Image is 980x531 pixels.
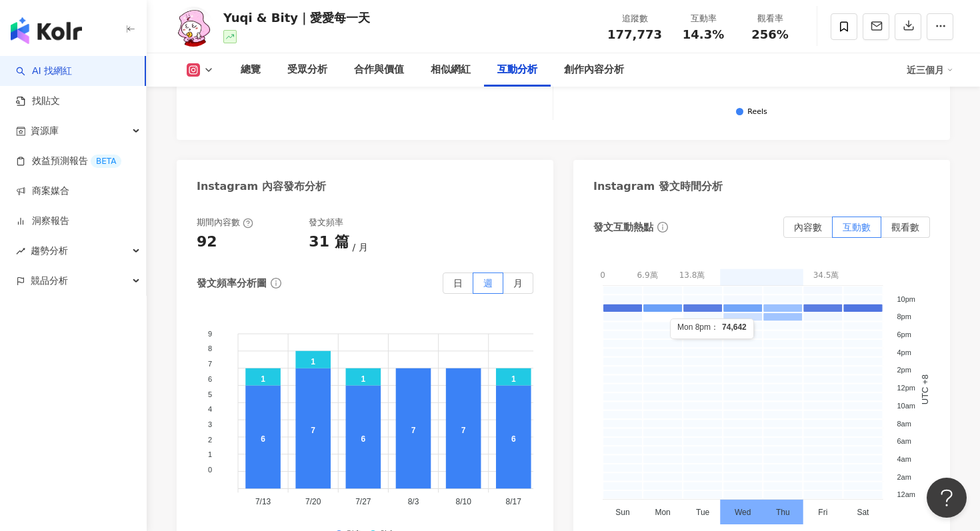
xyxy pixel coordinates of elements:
[794,222,822,233] span: 內容數
[197,276,267,290] div: 發文頻率分析圖
[31,116,59,146] span: 資源庫
[907,59,953,81] div: 近三個月
[16,185,69,198] a: 商案媒合
[897,473,911,481] tspan: 2am
[197,232,217,253] div: 92
[453,278,463,288] span: 日
[747,108,767,117] div: Reels
[431,62,471,78] div: 相似網紅
[16,155,121,168] a: 效益預測報告BETA
[897,490,915,498] tspan: 12am
[208,436,212,444] tspan: 2
[16,95,60,108] a: 找貼文
[698,78,714,87] tspan: 7/20
[927,478,967,518] iframe: Help Scout Beacon - Open
[818,508,827,517] tspan: Fri
[16,215,69,228] a: 洞察報告
[287,62,327,78] div: 受眾分析
[648,78,664,87] tspan: 7/13
[208,344,212,352] tspan: 8
[897,455,911,463] tspan: 4am
[506,497,522,506] tspan: 8/17
[776,508,790,517] tspan: Thu
[615,508,629,517] tspan: Sun
[897,366,911,374] tspan: 2pm
[857,508,869,517] tspan: Sat
[891,222,919,233] span: 觀看數
[208,466,212,474] tspan: 0
[483,278,493,288] span: 週
[197,217,253,229] div: 期間內容數
[748,78,764,87] tspan: 7/27
[897,330,911,338] tspan: 6pm
[208,450,212,458] tspan: 1
[208,330,212,338] tspan: 9
[16,247,25,256] span: rise
[751,28,789,41] span: 256%
[897,348,911,356] tspan: 4pm
[305,497,321,506] tspan: 7/20
[564,62,624,78] div: 創作內容分析
[309,217,343,229] div: 發文頻率
[607,12,662,25] div: 追蹤數
[655,220,670,235] span: info-circle
[309,232,349,253] div: 31 篇
[513,278,523,288] span: 月
[208,360,212,368] tspan: 7
[208,420,212,428] tspan: 3
[11,17,82,44] img: logo
[197,179,326,194] div: Instagram 內容發布分析
[897,312,911,320] tspan: 8pm
[897,437,911,445] tspan: 6am
[208,405,212,413] tspan: 4
[173,7,213,47] img: KOL Avatar
[843,222,871,233] span: 互動數
[223,9,370,26] div: Yuqi & Bity｜愛愛每一天
[921,374,931,404] text: UTC +8
[31,266,68,296] span: 競品分析
[16,65,72,78] a: searchAI 找網紅
[593,221,653,235] div: 發文互動熱點
[897,402,915,410] tspan: 10am
[255,497,271,506] tspan: 7/13
[269,276,283,290] span: info-circle
[31,236,68,266] span: 趨勢分析
[355,497,371,506] tspan: 7/27
[208,375,212,383] tspan: 6
[678,12,729,25] div: 互動率
[735,508,751,517] tspan: Wed
[593,179,723,194] div: Instagram 發文時間分析
[607,27,662,41] span: 177,773
[497,62,537,78] div: 互動分析
[408,497,419,506] tspan: 8/3
[208,390,212,398] tspan: 5
[897,295,915,303] tspan: 10pm
[353,242,368,253] span: 月
[897,420,911,428] tspan: 8am
[745,12,795,25] div: 觀看率
[455,497,471,506] tspan: 8/10
[800,78,811,87] tspan: 8/3
[683,28,724,41] span: 14.3%
[241,62,261,78] div: 總覽
[655,508,670,517] tspan: Mon
[898,78,914,87] tspan: 8/17
[848,78,864,87] tspan: 8/10
[696,508,710,517] tspan: Tue
[354,62,404,78] div: 合作與價值
[897,384,915,392] tspan: 12pm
